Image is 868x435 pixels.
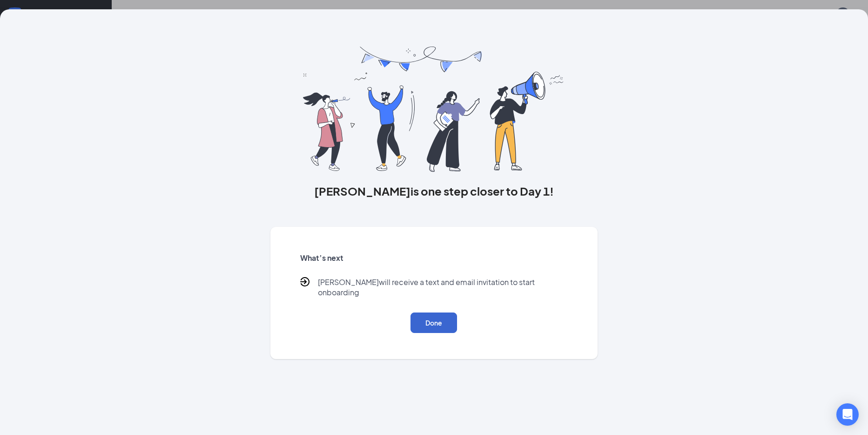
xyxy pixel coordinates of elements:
h5: What’s next [300,253,568,263]
div: Open Intercom Messenger [836,403,859,426]
button: Done [410,313,457,333]
h3: [PERSON_NAME] is one step closer to Day 1! [270,183,598,199]
img: you are all set [303,47,565,172]
p: [PERSON_NAME] will receive a text and email invitation to start onboarding [318,277,568,298]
